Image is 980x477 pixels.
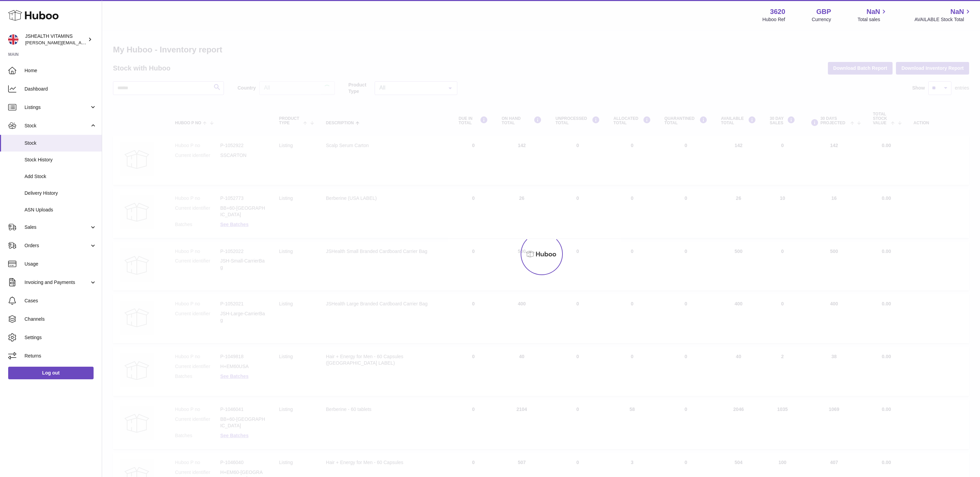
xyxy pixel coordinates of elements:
[24,86,97,92] span: Dashboard
[24,140,97,146] span: Stock
[25,33,86,46] div: JSHEALTH VITAMINS
[25,40,136,45] span: [PERSON_NAME][EMAIL_ADDRESS][DOMAIN_NAME]
[24,104,89,111] span: Listings
[950,7,964,16] span: NaN
[24,207,97,213] span: ASN Uploads
[866,7,880,16] span: NaN
[24,279,89,286] span: Invoicing and Payments
[857,7,888,23] a: NaN Total sales
[24,67,97,74] span: Home
[24,242,89,249] span: Orders
[24,190,97,196] span: Delivery History
[24,224,89,230] span: Sales
[914,7,972,23] a: NaN AVAILABLE Stock Total
[24,298,97,304] span: Cases
[857,16,888,23] span: Total sales
[816,7,831,16] strong: GBP
[770,7,785,16] strong: 3620
[24,316,97,322] span: Channels
[24,353,97,359] span: Returns
[24,334,97,341] span: Settings
[914,16,972,23] span: AVAILABLE Stock Total
[812,16,831,23] div: Currency
[8,367,94,379] a: Log out
[24,173,97,180] span: Add Stock
[24,123,89,129] span: Stock
[24,261,97,267] span: Usage
[24,157,97,163] span: Stock History
[8,34,18,45] img: francesca@jshealthvitamins.com
[763,16,785,23] div: Huboo Ref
